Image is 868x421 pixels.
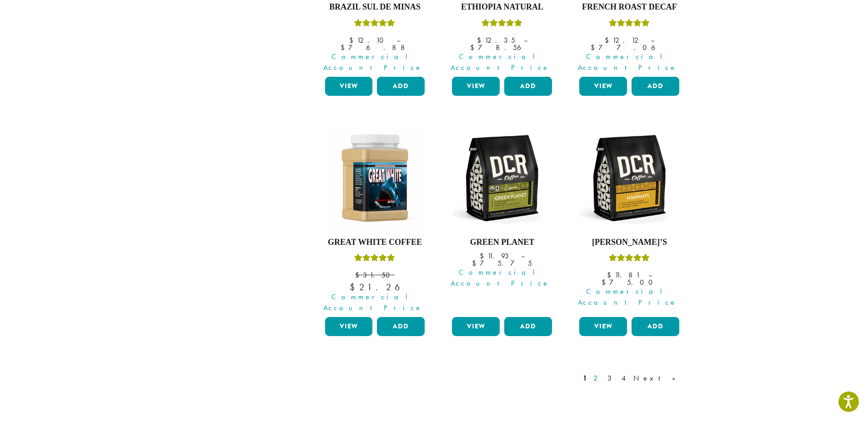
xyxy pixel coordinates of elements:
bdi: 12.12 [605,35,642,45]
button: Add [632,77,679,96]
span: – [524,35,527,45]
span: $ [472,258,480,268]
bdi: 75.75 [472,258,532,268]
div: Rated 5.00 out of 5 [609,253,650,266]
img: Great_White_Ground_Espresso_2.png [322,126,427,230]
bdi: 31.50 [355,270,394,280]
h4: Ethiopia Natural [450,2,554,12]
h4: Brazil Sul De Minas [323,2,427,12]
span: $ [350,281,359,293]
bdi: 75.00 [602,277,657,287]
span: Commercial Account Price [319,51,427,73]
img: DCR-12oz-Hannahs-Stock-scaled.png [577,126,682,230]
span: $ [349,35,357,45]
h4: Great White Coffee [323,238,427,248]
span: $ [477,35,485,45]
a: 1 [581,373,589,384]
a: View [452,77,500,96]
span: Commercial Account Price [573,286,682,308]
button: Add [377,77,425,96]
span: – [396,35,400,45]
span: – [521,251,525,261]
span: $ [591,43,598,52]
span: $ [607,270,615,280]
a: View [325,77,373,96]
img: DCR-12oz-FTO-Green-Planet-Stock-scaled.png [450,126,554,230]
a: [PERSON_NAME]’sRated 5.00 out of 5 Commercial Account Price [577,126,682,314]
button: Add [504,77,552,96]
span: $ [602,277,609,287]
button: Add [377,317,425,336]
a: Great White CoffeeRated 5.00 out of 5 $31.50 Commercial Account Price [323,126,427,314]
div: Rated 5.00 out of 5 [354,18,395,31]
span: Commercial Account Price [319,292,427,313]
bdi: 11.93 [480,251,512,261]
span: $ [605,35,612,45]
span: $ [341,43,348,52]
bdi: 12.35 [477,35,515,45]
span: – [651,35,654,45]
span: Commercial Account Price [446,267,554,289]
a: Next » [632,373,684,384]
bdi: 78.56 [470,43,534,52]
button: Add [632,317,679,336]
bdi: 12.10 [349,35,388,45]
div: Rated 5.00 out of 5 [609,18,650,31]
bdi: 11.81 [607,270,640,280]
h4: French Roast Decaf [577,2,682,12]
div: Rated 5.00 out of 5 [354,253,395,266]
span: – [648,270,652,280]
span: $ [470,43,478,52]
div: Rated 5.00 out of 5 [482,18,522,31]
span: Commercial Account Price [573,51,682,73]
bdi: 21.26 [350,281,400,293]
h4: Green Planet [450,238,554,248]
span: Commercial Account Price [446,51,554,73]
h4: [PERSON_NAME]’s [577,238,682,248]
span: $ [480,251,487,261]
a: 2 [592,373,603,384]
a: Green Planet Commercial Account Price [450,126,554,314]
a: 3 [606,373,617,384]
button: Add [504,317,552,336]
a: 4 [620,373,629,384]
a: View [579,317,627,336]
a: View [325,317,373,336]
a: View [452,317,500,336]
span: $ [355,270,363,280]
a: View [579,77,627,96]
bdi: 76.88 [341,43,409,52]
bdi: 77.06 [591,43,668,52]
